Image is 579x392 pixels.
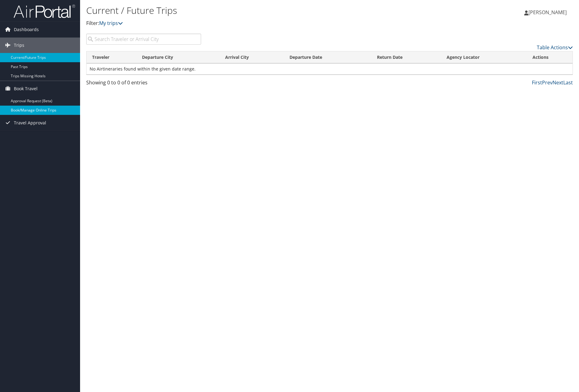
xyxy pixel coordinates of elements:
th: Arrival City: activate to sort column ascending [220,51,284,63]
td: No Airtineraries found within the given date range. [87,63,573,75]
span: Travel Approval [14,115,46,131]
th: Departure City: activate to sort column ascending [136,51,219,63]
span: Dashboards [14,22,39,37]
a: Prev [542,79,553,86]
th: Agency Locator: activate to sort column ascending [441,51,527,63]
input: Search Traveler or Arrival City [86,34,201,45]
th: Return Date: activate to sort column ascending [371,51,441,63]
a: [PERSON_NAME] [524,3,573,22]
a: First [532,79,542,86]
p: Filter: [86,19,411,27]
img: airportal-logo.png [14,4,75,18]
span: [PERSON_NAME] [528,9,567,16]
a: Last [563,79,573,86]
th: Actions [527,51,573,63]
div: Showing 0 to 0 of 0 entries [86,79,201,89]
a: Table Actions [537,44,573,51]
span: Trips [14,38,24,53]
h1: Current / Future Trips [86,4,411,17]
a: Next [553,79,563,86]
th: Traveler: activate to sort column ascending [87,51,136,63]
span: Book Travel [14,81,38,96]
th: Departure Date: activate to sort column descending [284,51,371,63]
a: My trips [99,20,123,26]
